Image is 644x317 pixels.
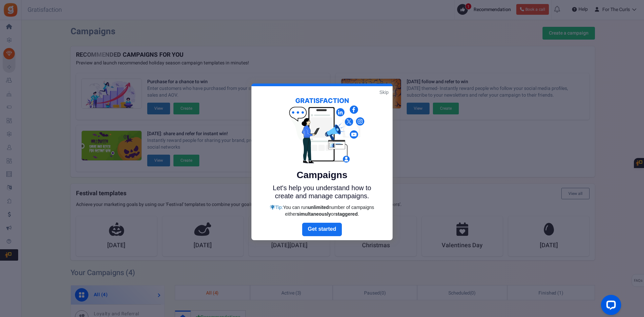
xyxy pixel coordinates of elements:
strong: unlimited [308,205,329,210]
span: You can run number of campaigns either or . [283,205,374,217]
a: Skip [379,89,389,96]
div: Tip: [267,204,377,217]
strong: staggered [335,211,358,217]
strong: simultaneously [297,211,331,217]
p: Let's help you understand how to create and manage campaigns. [267,184,377,200]
a: Next [302,223,342,236]
h5: Campaigns [267,170,377,180]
